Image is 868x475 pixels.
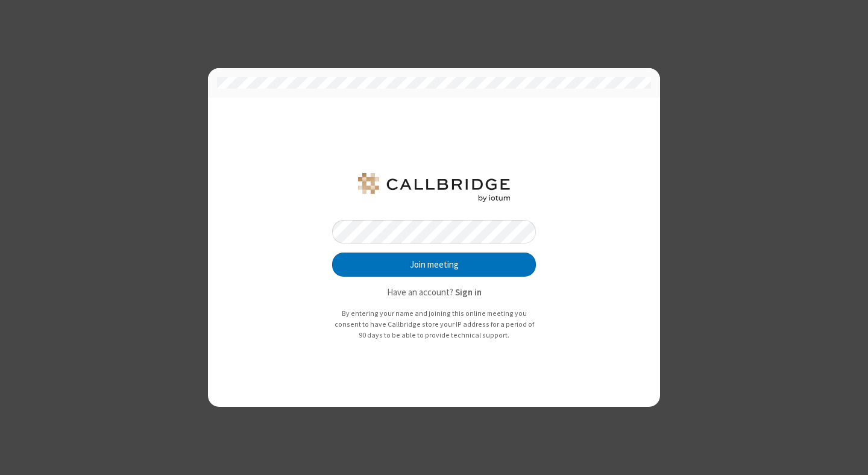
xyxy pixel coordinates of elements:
[332,286,536,300] p: Have an account?
[332,308,536,340] p: By entering your name and joining this online meeting you consent to have Callbridge store your I...
[356,173,512,202] img: QA Selenium DO NOT DELETE OR CHANGE
[455,286,482,298] strong: Sign in
[332,253,536,277] button: Join meeting
[455,286,482,300] button: Sign in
